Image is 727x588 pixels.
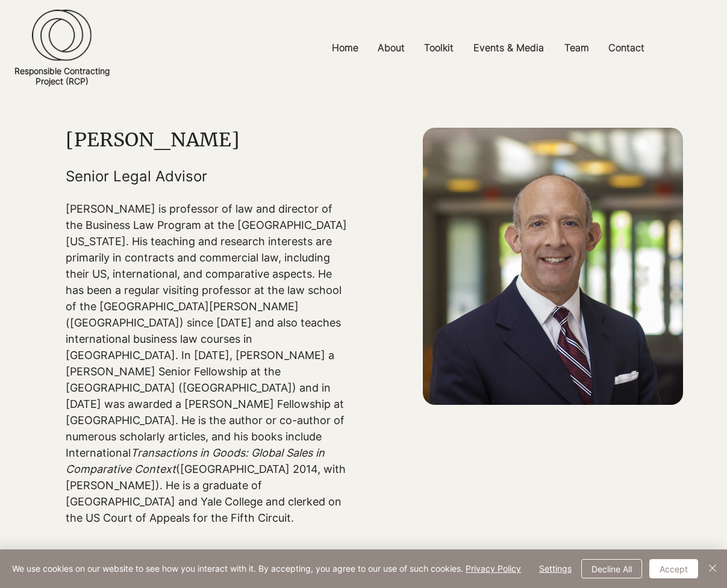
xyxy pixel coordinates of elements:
a: Toolkit [415,34,464,61]
button: Close [705,559,720,578]
span: Transactions in Goods: Global Sales in Comparative Context [66,446,325,475]
a: Events & Media [464,34,555,61]
span: Settings [539,560,572,578]
p: Events & Media [467,34,550,61]
a: About [369,34,415,61]
a: Responsible ContractingProject (RCP) [14,66,110,86]
p: Team [558,34,595,61]
nav: Site [251,34,727,61]
p: Contact [602,34,651,61]
a: Team [555,34,599,61]
p: [PERSON_NAME] is professor of law and director of the Business Law Program at the [GEOGRAPHIC_DAT... [66,201,349,526]
h1: [PERSON_NAME] [66,128,349,152]
a: Privacy Policy [466,563,521,574]
button: Decline All [581,559,642,578]
a: Contact [599,34,655,61]
span: We use cookies on our website to see how you interact with it. By accepting, you agree to our use... [12,563,521,574]
p: About [372,34,411,61]
h5: Senior Legal Advisor [66,167,349,185]
button: Accept [649,559,698,578]
p: Toolkit [418,34,460,61]
a: Home [323,34,369,61]
img: Close [705,561,720,575]
p: Home [326,34,364,61]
